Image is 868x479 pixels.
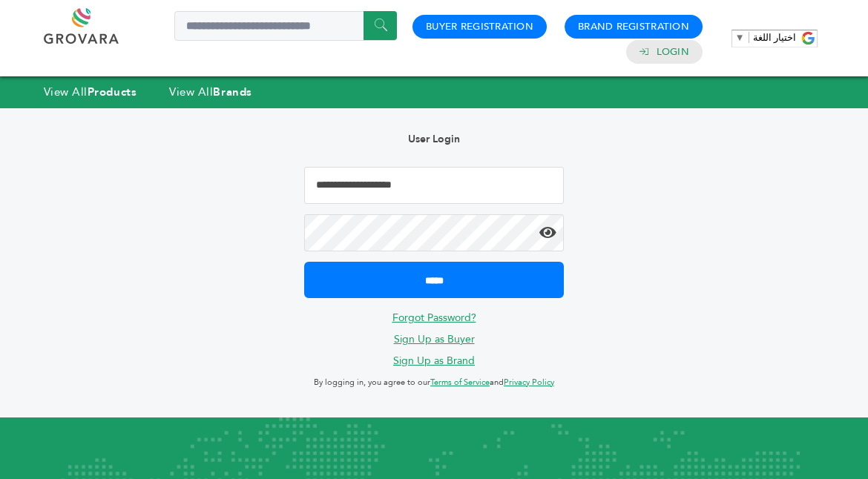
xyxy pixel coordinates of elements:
[504,377,554,388] a: Privacy Policy
[578,20,689,33] a: Brand Registration
[304,167,564,204] input: Email Address
[174,11,397,41] input: Search a product or brand...
[392,311,476,325] a: Forgot Password?
[304,214,564,251] input: Password
[88,85,137,99] strong: Products
[735,32,745,43] span: ▼
[408,132,460,146] b: User Login
[735,32,797,43] a: اختيار اللغة​
[430,377,490,388] a: Terms of Service
[213,85,251,99] strong: Brands
[753,32,797,43] span: اختيار اللغة
[169,85,252,99] a: View AllBrands
[394,332,475,346] a: Sign Up as Buyer
[393,354,475,368] a: Sign Up as Brand
[44,85,137,99] a: View AllProducts
[657,45,689,59] a: Login
[426,20,533,33] a: Buyer Registration
[304,374,564,392] p: By logging in, you agree to our and
[749,32,749,43] span: ​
